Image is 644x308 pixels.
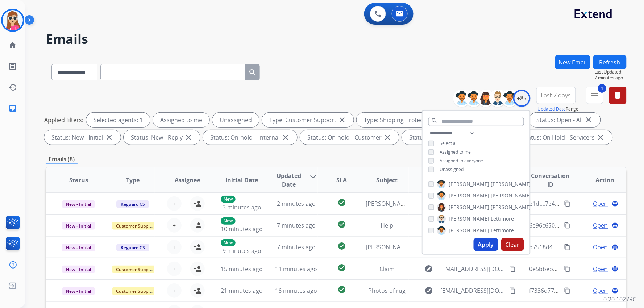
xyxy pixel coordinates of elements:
[262,113,354,127] div: Type: Customer Support
[440,149,471,155] span: Assigned to me
[612,200,619,207] mat-icon: language
[441,286,506,295] span: [EMAIL_ADDRESS][DOMAIN_NAME]
[440,166,464,172] span: Unassigned
[425,286,433,295] mat-icon: explore
[62,200,95,208] span: New - Initial
[491,227,514,234] span: Lettimore
[501,238,524,251] button: Clear
[212,113,259,127] div: Unassigned
[564,287,571,294] mat-icon: content_copy
[440,158,483,164] span: Assigned to everyone
[379,265,395,273] span: Claim
[555,55,590,69] button: New Email
[529,113,601,127] div: Status: Open - All
[69,176,88,184] span: Status
[564,200,571,207] mat-icon: content_copy
[8,83,17,92] mat-icon: history
[248,68,257,77] mat-icon: search
[62,222,95,230] span: New - Initial
[564,266,571,272] mat-icon: content_copy
[277,200,316,208] span: 2 minutes ago
[366,200,411,208] span: [PERSON_NAME]
[105,133,113,142] mat-icon: close
[449,227,489,234] span: [PERSON_NAME]
[604,295,637,304] p: 0.20.1027RC
[336,176,347,184] span: SLA
[593,265,608,273] span: Open
[300,130,399,145] div: Status: On-hold - Customer
[337,263,346,272] mat-icon: check_circle
[593,55,627,69] button: Refresh
[369,287,406,295] span: Photos of rug
[402,130,512,145] div: Status: On Hold - Pending Parts
[529,171,572,189] span: Conversation ID
[337,285,346,294] mat-icon: check_circle
[440,140,458,146] span: Select all
[515,130,612,145] div: Status: On Hold - Servicers
[281,133,290,142] mat-icon: close
[277,243,316,251] span: 7 minutes ago
[8,62,17,71] mat-icon: list_alt
[585,116,593,124] mat-icon: close
[275,171,303,189] span: Updated Date
[593,286,608,295] span: Open
[612,266,619,272] mat-icon: language
[225,176,258,184] span: Initial Date
[593,221,608,230] span: Open
[124,130,200,145] div: Status: New - Reply
[590,91,599,100] mat-icon: menu
[612,287,619,294] mat-icon: language
[441,265,506,273] span: [EMAIL_ADDRESS][DOMAIN_NAME]
[529,287,639,295] span: f7336d77-35e4-4342-8d10-8f81aa181124
[595,69,627,75] span: Last Updated:
[167,240,182,254] button: +
[173,199,176,208] span: +
[513,90,531,107] div: +85
[338,116,346,124] mat-icon: close
[193,265,202,273] mat-icon: person_add
[8,41,17,50] mat-icon: home
[221,239,236,246] p: New
[223,203,261,211] span: 3 minutes ago
[309,171,317,180] mat-icon: arrow_downward
[3,10,23,30] img: avatar
[112,222,159,230] span: Customer Support
[449,180,489,188] span: [PERSON_NAME]
[572,167,627,193] th: Action
[44,116,83,124] p: Applied filters:
[112,287,159,295] span: Customer Support
[44,130,121,145] div: Status: New - Initial
[598,84,606,93] span: 4
[167,196,182,211] button: +
[491,204,531,211] span: [PERSON_NAME]
[277,221,316,229] span: 7 minutes ago
[167,262,182,276] button: +
[612,222,619,229] mat-icon: language
[223,247,261,255] span: 9 minutes ago
[112,266,159,273] span: Customer Support
[46,155,78,164] p: Emails (8)
[167,283,182,298] button: +
[366,243,429,251] span: [PERSON_NAME] repair
[541,94,571,97] span: Last 7 days
[62,244,95,251] span: New - Initial
[193,221,202,230] mat-icon: person_add
[275,287,317,295] span: 16 minutes ago
[221,217,236,225] p: New
[221,265,263,273] span: 15 minutes ago
[62,266,95,273] span: New - Initial
[491,180,531,188] span: [PERSON_NAME]
[173,286,176,295] span: +
[586,87,603,104] button: 4
[357,113,452,127] div: Type: Shipping Protection
[173,221,176,230] span: +
[184,133,193,142] mat-icon: close
[449,204,489,211] span: [PERSON_NAME]
[538,106,579,112] span: Range
[203,130,297,145] div: Status: On-hold – Internal
[221,196,236,203] p: New
[275,265,317,273] span: 11 minutes ago
[116,200,149,208] span: Reguard CS
[564,244,571,250] mat-icon: content_copy
[538,106,566,112] button: Updated Date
